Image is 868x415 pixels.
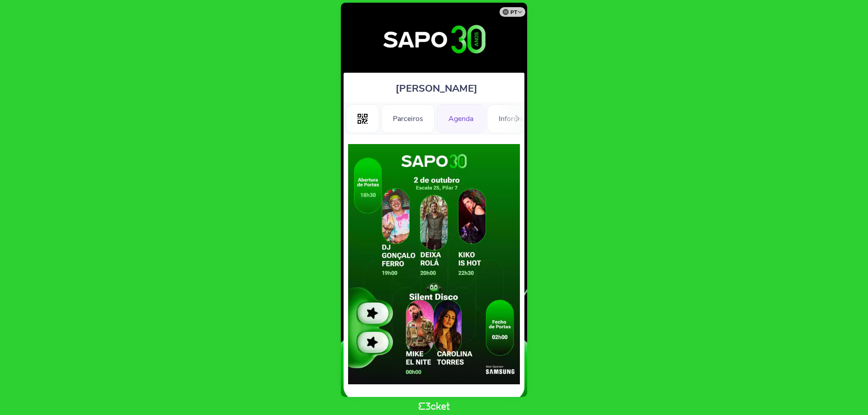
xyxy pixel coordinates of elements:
[396,82,477,95] span: [PERSON_NAME]
[348,144,520,384] img: a6552082fdc5400abf4953cf68b0fa3e.webp
[437,113,485,123] a: Agenda
[437,104,485,133] div: Agenda
[487,113,586,123] a: Informações Adicionais
[349,12,519,68] img: 30º Aniversário SAPO
[381,104,435,133] div: Parceiros
[381,113,435,123] a: Parceiros
[487,104,586,133] div: Informações Adicionais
